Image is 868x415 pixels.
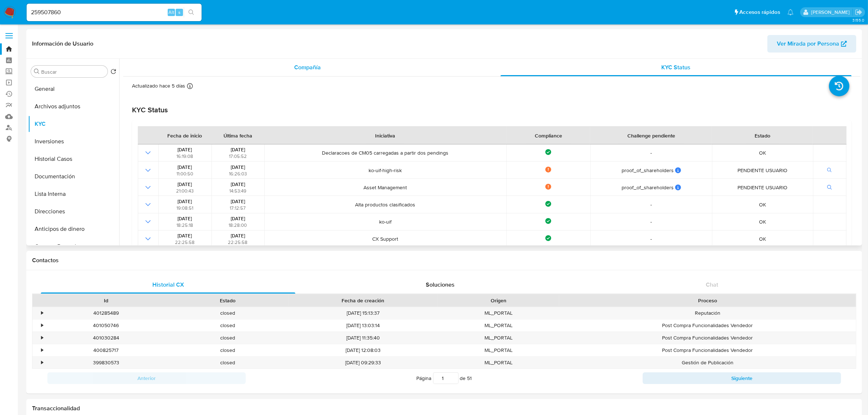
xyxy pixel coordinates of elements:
[28,220,119,238] button: Anticipos de dinero
[293,297,433,304] div: Fecha de creación
[178,9,180,16] span: s
[777,35,839,53] span: Ver Mirada por Persona
[41,347,43,354] div: •
[167,357,288,369] div: closed
[559,357,856,369] div: Gestión de Publicación
[152,280,184,289] span: Historial CX
[564,297,851,304] div: Proceso
[438,307,559,319] div: ML_PORTAL
[288,319,438,331] div: [DATE] 13:03:14
[438,332,559,344] div: ML_PORTAL
[41,322,43,329] div: •
[662,63,691,71] span: KYC Status
[559,307,856,319] div: Reputación
[811,9,852,16] p: andres.vilosio@mercadolibre.com
[28,98,119,115] button: Archivos adjuntos
[288,344,438,356] div: [DATE] 12:08:03
[41,334,43,341] div: •
[787,9,794,15] a: Notificaciones
[443,297,554,304] div: Origen
[28,203,119,220] button: Direcciones
[167,332,288,344] div: closed
[28,185,119,203] button: Lista Interna
[110,69,116,77] button: Volver al orden por defecto
[643,372,841,384] button: Siguiente
[167,307,288,319] div: closed
[294,63,321,71] span: Compañía
[32,257,856,264] h1: Contactos
[172,297,283,304] div: Estado
[28,238,119,255] button: Cuentas Bancarias
[438,357,559,369] div: ML_PORTAL
[288,357,438,369] div: [DATE] 09:29:33
[184,7,199,18] button: search-icon
[559,319,856,331] div: Post Compra Funcionalidades Vendedor
[45,344,167,356] div: 400825717
[168,9,174,16] span: Alt
[28,133,119,150] button: Inversiones
[41,359,43,366] div: •
[41,69,105,75] input: Buscar
[45,319,167,331] div: 401050746
[45,307,167,319] div: 401285489
[47,372,246,384] button: Anterior
[706,280,718,289] span: Chat
[559,344,856,356] div: Post Compra Funcionalidades Vendedor
[467,375,472,382] span: 51
[27,8,202,17] input: Buscar usuario o caso...
[559,332,856,344] div: Post Compra Funcionalidades Vendedor
[45,332,167,344] div: 401030284
[34,69,40,74] button: Buscar
[426,280,455,289] span: Soluciones
[132,82,185,89] p: Actualizado hace 5 días
[288,307,438,319] div: [DATE] 15:13:37
[767,35,856,53] button: Ver Mirada por Persona
[50,297,161,304] div: Id
[167,344,288,356] div: closed
[41,310,43,317] div: •
[438,319,559,331] div: ML_PORTAL
[32,405,856,412] h1: Transaccionalidad
[438,344,559,356] div: ML_PORTAL
[417,372,472,384] span: Página de
[288,332,438,344] div: [DATE] 11:35:40
[167,319,288,331] div: closed
[28,150,119,168] button: Historial Casos
[45,357,167,369] div: 399830573
[28,168,119,185] button: Documentación
[32,40,93,47] h1: Información de Usuario
[855,8,863,16] a: Salir
[739,8,780,16] span: Accesos rápidos
[28,115,119,133] button: KYC
[28,80,119,98] button: General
